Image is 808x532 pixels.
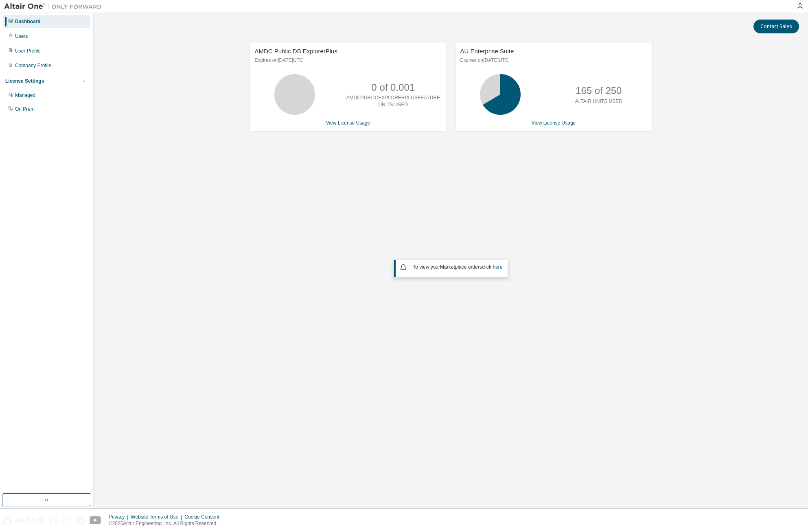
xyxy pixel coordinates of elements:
[460,48,514,55] span: AU Enterprise Suite
[440,264,482,270] em: Marketplace orders
[413,264,502,270] span: To view your click
[255,48,337,55] span: AMDC Public DB ExplorerPlus
[109,514,131,520] div: Privacy
[15,33,28,39] div: Users
[255,57,440,64] p: Expires on [DATE] UTC
[15,106,35,112] div: On Prem
[4,2,106,11] img: Altair One
[15,62,51,69] div: Company Profile
[131,514,184,520] div: Website Terms of Use
[184,514,224,520] div: Cookie Consent
[76,516,85,525] img: linkedin.svg
[326,120,370,126] a: View License Usage
[109,520,224,527] p: © 2025 Altair Engineering, Inc. All Rights Reserved.
[15,92,35,99] div: Managed
[460,57,645,64] p: Expires on [DATE] UTC
[532,120,576,126] a: View License Usage
[63,516,71,525] img: instagram.svg
[346,94,440,108] p: AMDCPUBLICEXPLORERPLUSFEATURE UNITS USED
[15,18,41,25] div: Dashboard
[371,81,415,94] p: 0 of 0.001
[576,84,622,98] p: 165 of 250
[753,20,799,33] button: Contact Sales
[493,264,502,270] a: here
[2,516,44,525] img: altair_logo.svg
[15,48,41,54] div: User Profile
[49,516,58,525] img: facebook.svg
[575,98,622,105] p: ALTAIR UNITS USED
[5,78,44,84] div: License Settings
[90,516,101,525] img: youtube.svg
